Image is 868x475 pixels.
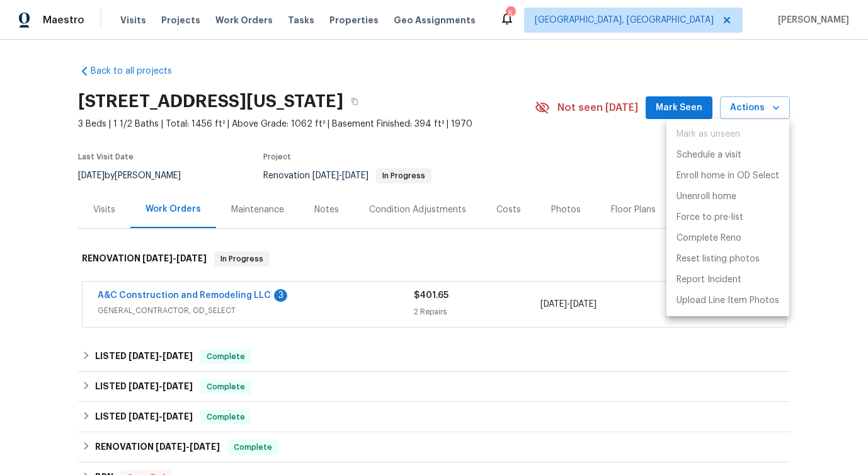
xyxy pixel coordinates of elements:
[677,190,736,203] p: Unenroll home
[677,211,743,224] p: Force to pre-list
[677,294,779,307] p: Upload Line Item Photos
[677,149,741,162] p: Schedule a visit
[677,232,741,245] p: Complete Reno
[677,253,760,266] p: Reset listing photos
[677,169,779,183] p: Enroll home in OD Select
[677,273,741,287] p: Report Incident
